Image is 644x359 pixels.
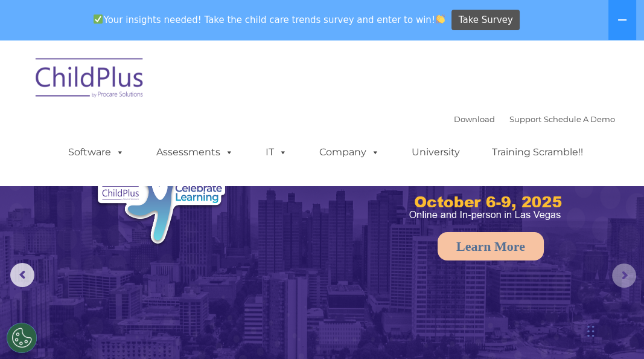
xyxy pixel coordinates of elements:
a: Company [307,140,392,164]
span: Your insights needed! Take the child care trends survey and enter to win! [89,8,450,31]
a: University [400,140,472,164]
font: | [454,114,615,124]
a: Schedule A Demo [544,114,615,124]
a: Take Survey [451,10,520,31]
a: Download [454,114,495,124]
a: Assessments [144,140,246,164]
a: Learn More [438,232,544,260]
a: IT [253,140,299,164]
button: Cookies Settings [7,323,37,353]
a: Training Scramble!! [480,140,595,164]
iframe: Chat Widget [584,301,644,359]
div: Drag [587,313,595,349]
img: ChildPlus by Procare Solutions [30,50,150,110]
img: 👏 [436,15,445,24]
span: Take Survey [459,10,513,31]
a: Software [56,140,136,164]
img: ✅ [94,15,103,24]
a: Support [509,114,541,124]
